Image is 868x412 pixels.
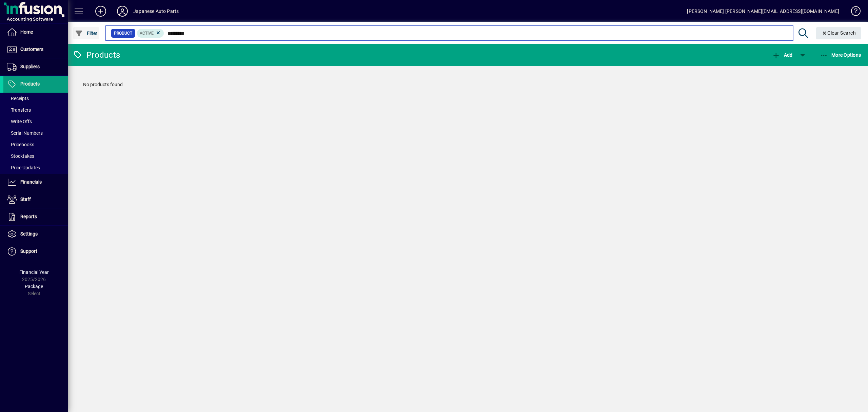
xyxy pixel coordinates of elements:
span: Write Offs [7,119,32,124]
span: Stocktakes [7,153,34,159]
a: Staff [3,191,68,208]
button: More Options [818,49,863,61]
span: Support [20,248,37,254]
span: Financials [20,179,42,185]
button: Clear [816,27,862,39]
button: Profile [112,5,133,17]
div: Japanese Auto Parts [133,6,179,17]
a: Write Offs [3,116,68,127]
button: Add [90,5,112,17]
a: Customers [3,41,68,58]
a: Serial Numbers [3,127,68,139]
span: Price Updates [7,165,40,170]
a: Price Updates [3,162,68,173]
button: Filter [73,27,99,39]
button: Add [770,49,794,61]
a: Settings [3,226,68,243]
span: Product [114,30,132,37]
div: No products found [76,74,860,95]
span: Suppliers [20,64,40,69]
div: [PERSON_NAME] [PERSON_NAME][EMAIL_ADDRESS][DOMAIN_NAME] [687,6,839,17]
span: Settings [20,231,38,237]
span: Customers [20,46,43,52]
a: Receipts [3,93,68,104]
span: More Options [820,52,861,58]
span: Products [20,81,40,87]
mat-chip: Activation Status: Active [137,29,164,38]
span: Receipts [7,96,29,101]
span: Serial Numbers [7,130,43,136]
a: Reports [3,208,68,225]
a: Transfers [3,104,68,116]
div: Products [73,50,120,60]
a: Financials [3,174,68,191]
a: Knowledge Base [846,1,860,23]
span: Clear Search [822,30,856,36]
span: Home [20,29,33,35]
a: Suppliers [3,58,68,75]
span: Transfers [7,107,31,113]
span: Active [140,31,154,36]
span: Package [25,284,43,289]
span: Staff [20,196,31,202]
a: Pricebooks [3,139,68,150]
a: Stocktakes [3,150,68,162]
span: Filter [75,31,98,36]
span: Add [772,52,792,58]
span: Pricebooks [7,142,34,147]
a: Home [3,24,68,41]
span: Reports [20,214,37,219]
a: Support [3,243,68,260]
span: Financial Year [19,269,49,275]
